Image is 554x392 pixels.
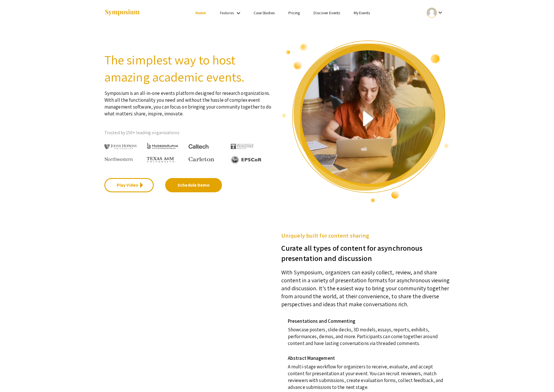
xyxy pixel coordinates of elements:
a: My Events [354,10,370,15]
mat-icon: Expand account dropdown [437,9,444,16]
img: video overview of Symposium [281,40,450,203]
img: Caltech [189,144,209,149]
a: Pricing [288,10,300,15]
p: A multi-stage workflow for organizers to receive, evaluate, and accept content for presentation a... [288,361,445,391]
p: With Symposium, organizers can easily collect, review, and share content in a variety of presenta... [281,263,450,308]
h4: Abstract Management [288,355,445,361]
a: Play Video [104,178,154,192]
p: Showcase posters, slide decks, 3D models, essays, reports, exhibits, performances, demos, and mor... [288,324,445,347]
p: Trusted by 150+ leading organizations [104,128,273,137]
a: Discover Events [314,10,340,15]
img: Johns Hopkins University [104,144,137,150]
a: Features [220,10,234,15]
h5: Uniquely built for content sharing [281,231,450,240]
mat-icon: Expand Features list [235,10,242,17]
a: Case Studies [254,10,275,15]
img: EPSCOR [231,156,262,164]
a: Schedule Demo [165,178,222,192]
img: Symposium by ForagerOne [104,9,140,17]
h3: Curate all types of content for asynchronous presentation and discussion [281,240,450,263]
button: Expand account dropdown [421,6,450,19]
h4: Presentations and Commenting [288,318,445,324]
img: Texas A&M University [147,157,175,163]
img: Northwestern [104,157,133,161]
img: The University of Tennessee [231,144,254,149]
img: Carleton [189,157,214,162]
p: Symposium is an all-in-one events platform designed for research organizations. With all the func... [104,85,273,117]
a: Home [195,10,206,15]
h2: The simplest way to host amazing academic events. [104,51,273,85]
img: HudsonAlpha [147,142,179,149]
